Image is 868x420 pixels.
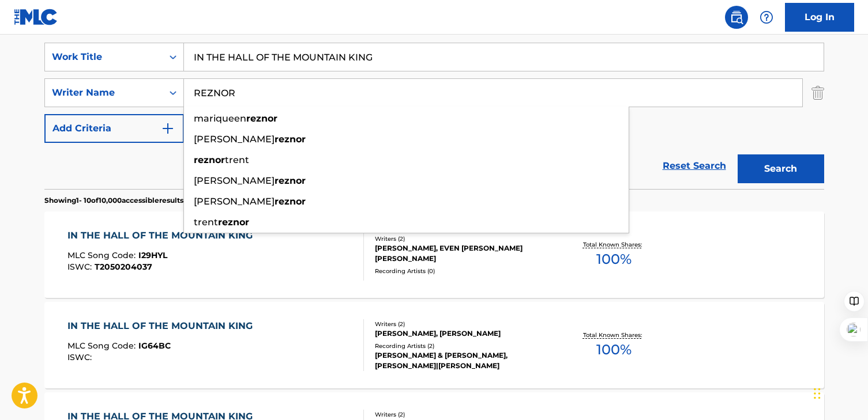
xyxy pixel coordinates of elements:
[44,114,184,143] button: Add Criteria
[44,195,242,206] p: Showing 1 - 10 of 10,000 accessible results (Total 4,659,854 )
[44,43,824,189] form: Search Form
[67,340,138,351] span: MLC Song Code :
[596,249,632,270] span: 100 %
[138,340,171,351] span: IG64BC
[725,6,748,29] a: Public Search
[785,3,854,32] a: Log In
[44,302,824,388] a: IN THE HALL OF THE MOUNTAIN KINGMLC Song Code:IG64BCISWC:Writers (2)[PERSON_NAME], [PERSON_NAME]R...
[596,339,632,360] span: 100 %
[218,217,249,228] strong: reznor
[375,342,549,350] div: Recording Artists ( 2 )
[67,229,258,243] div: IN THE HALL OF THE MOUNTAIN KING
[225,154,249,165] span: trent
[67,250,138,260] span: MLC Song Code :
[52,86,156,100] div: Writer Name
[194,217,218,228] span: trent
[375,234,549,243] div: Writers ( 2 )
[67,262,95,272] span: ISWC :
[67,352,95,362] span: ISWC :
[583,240,645,249] p: Total Known Shares:
[275,134,306,145] strong: reznor
[657,153,732,179] a: Reset Search
[375,350,549,371] div: [PERSON_NAME] & [PERSON_NAME], [PERSON_NAME]|[PERSON_NAME]
[67,319,258,333] div: IN THE HALL OF THE MOUNTAIN KING
[375,328,549,339] div: [PERSON_NAME], [PERSON_NAME]
[138,250,167,260] span: I29HYL
[194,134,275,145] span: [PERSON_NAME]
[760,10,773,24] img: help
[375,243,549,264] div: [PERSON_NAME], EVEN [PERSON_NAME] [PERSON_NAME]
[161,122,175,135] img: 9d2ae6d4665cec9f34b9.svg
[14,9,58,25] img: MLC Logo
[375,410,549,419] div: Writers ( 2 )
[814,376,821,411] div: Drag
[194,196,275,207] span: [PERSON_NAME]
[95,262,152,272] span: T2050204037
[375,320,549,328] div: Writers ( 2 )
[375,267,549,275] div: Recording Artists ( 0 )
[194,154,225,165] strong: reznor
[738,154,824,183] button: Search
[810,365,868,420] iframe: Chat Widget
[52,50,156,64] div: Work Title
[811,78,824,107] img: Delete Criterion
[44,211,824,298] a: IN THE HALL OF THE MOUNTAIN KINGMLC Song Code:I29HYLISWC:T2050204037Writers (2)[PERSON_NAME], EVE...
[755,6,778,29] div: Help
[275,196,306,207] strong: reznor
[194,175,275,186] span: [PERSON_NAME]
[246,113,277,124] strong: reznor
[194,113,246,124] span: mariqueen
[275,175,306,186] strong: reznor
[583,331,645,339] p: Total Known Shares:
[730,10,743,24] img: search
